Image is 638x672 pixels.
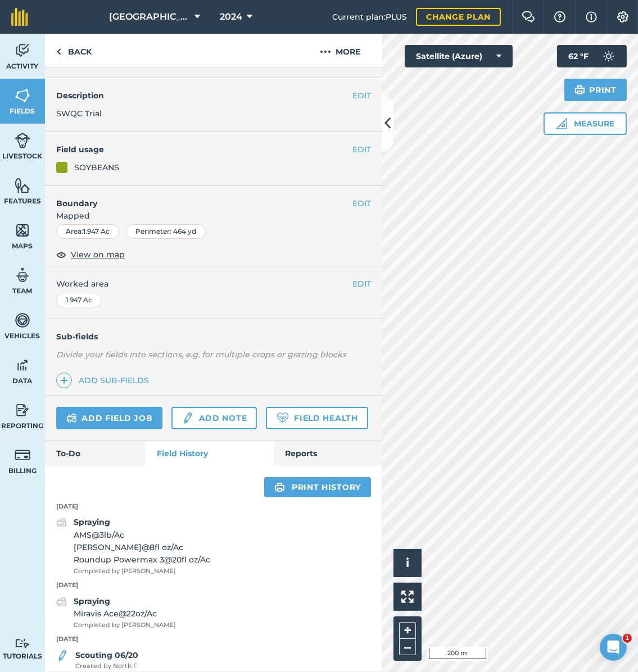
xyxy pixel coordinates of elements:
button: + [399,622,416,639]
span: i [406,556,409,570]
a: Field History [146,441,273,466]
img: svg+xml;base64,PHN2ZyB4bWxucz0iaHR0cDovL3d3dy53My5vcmcvMjAwMC9zdmciIHdpZHRoPSIyMCIgaGVpZ2h0PSIyNC... [320,45,331,58]
span: AMS @ 3 lb / Ac [74,529,210,541]
img: svg+xml;base64,PD94bWwgdmVyc2lvbj0iMS4wIiBlbmNvZGluZz0idXRmLTgiPz4KPCEtLSBHZW5lcmF0b3I6IEFkb2JlIE... [56,649,69,662]
a: Add field job [56,407,162,429]
span: Roundup Powermax 3 @ 20 fl oz / Ac [74,553,210,566]
a: SprayingMiravis Ace@22oz/AcCompleted by [PERSON_NAME] [56,595,176,630]
img: svg+xml;base64,PD94bWwgdmVyc2lvbj0iMS4wIiBlbmNvZGluZz0idXRmLTgiPz4KPCEtLSBHZW5lcmF0b3I6IEFkb2JlIE... [56,516,67,529]
img: svg+xml;base64,PD94bWwgdmVyc2lvbj0iMS4wIiBlbmNvZGluZz0idXRmLTgiPz4KPCEtLSBHZW5lcmF0b3I6IEFkb2JlIE... [15,402,30,419]
em: Divide your fields into sections, e.g. for multiple crops or grazing blocks [56,349,346,360]
p: [DATE] [45,502,382,512]
a: Add note [171,407,257,429]
a: Field Health [266,407,368,429]
strong: Scouting 06/20 [75,650,138,660]
img: svg+xml;base64,PD94bWwgdmVyc2lvbj0iMS4wIiBlbmNvZGluZz0idXRmLTgiPz4KPCEtLSBHZW5lcmF0b3I6IEFkb2JlIE... [598,45,620,67]
span: SWQC Trial [56,108,102,119]
span: [PERSON_NAME] @ 8 fl oz / Ac [74,541,210,553]
img: svg+xml;base64,PD94bWwgdmVyc2lvbj0iMS4wIiBlbmNvZGluZz0idXRmLTgiPz4KPCEtLSBHZW5lcmF0b3I6IEFkb2JlIE... [15,312,30,329]
div: Area : 1.947 Ac [56,224,119,239]
img: svg+xml;base64,PHN2ZyB4bWxucz0iaHR0cDovL3d3dy53My5vcmcvMjAwMC9zdmciIHdpZHRoPSI1NiIgaGVpZ2h0PSI2MC... [15,177,30,194]
div: Perimeter : 464 yd [126,224,206,239]
strong: Spraying [74,596,110,606]
a: Add sub-fields [56,373,153,388]
div: 1.947 Ac [56,293,102,307]
img: fieldmargin Logo [11,8,28,26]
h4: Sub-fields [45,330,382,343]
strong: Spraying [74,517,110,527]
img: svg+xml;base64,PD94bWwgdmVyc2lvbj0iMS4wIiBlbmNvZGluZz0idXRmLTgiPz4KPCEtLSBHZW5lcmF0b3I6IEFkb2JlIE... [66,411,77,425]
button: – [399,639,416,655]
img: svg+xml;base64,PHN2ZyB4bWxucz0iaHR0cDovL3d3dy53My5vcmcvMjAwMC9zdmciIHdpZHRoPSIxNCIgaGVpZ2h0PSIyNC... [60,374,68,387]
button: Print [564,79,627,101]
span: Completed by [PERSON_NAME] [74,566,210,576]
span: Mapped [45,210,382,222]
button: More [298,34,382,67]
img: svg+xml;base64,PHN2ZyB4bWxucz0iaHR0cDovL3d3dy53My5vcmcvMjAwMC9zdmciIHdpZHRoPSIxOSIgaGVpZ2h0PSIyNC... [274,480,285,494]
div: SOYBEANS [74,161,119,174]
button: View on map [56,248,125,261]
button: EDIT [352,197,371,210]
img: svg+xml;base64,PD94bWwgdmVyc2lvbj0iMS4wIiBlbmNvZGluZz0idXRmLTgiPz4KPCEtLSBHZW5lcmF0b3I6IEFkb2JlIE... [15,638,30,649]
button: 62 °F [557,45,627,67]
img: svg+xml;base64,PHN2ZyB4bWxucz0iaHR0cDovL3d3dy53My5vcmcvMjAwMC9zdmciIHdpZHRoPSI1NiIgaGVpZ2h0PSI2MC... [15,222,30,239]
span: 2024 [220,10,242,24]
a: Scouting 06/20Created by North F [56,649,138,671]
span: [GEOGRAPHIC_DATA] [109,10,190,24]
span: 1 [623,634,632,643]
h4: Description [56,89,371,102]
button: EDIT [352,278,371,290]
img: Two speech bubbles overlapping with the left bubble in the forefront [522,11,535,22]
a: Back [45,34,103,67]
img: svg+xml;base64,PD94bWwgdmVyc2lvbj0iMS4wIiBlbmNvZGluZz0idXRmLTgiPz4KPCEtLSBHZW5lcmF0b3I6IEFkb2JlIE... [15,447,30,464]
img: svg+xml;base64,PD94bWwgdmVyc2lvbj0iMS4wIiBlbmNvZGluZz0idXRmLTgiPz4KPCEtLSBHZW5lcmF0b3I6IEFkb2JlIE... [15,267,30,284]
img: svg+xml;base64,PD94bWwgdmVyc2lvbj0iMS4wIiBlbmNvZGluZz0idXRmLTgiPz4KPCEtLSBHZW5lcmF0b3I6IEFkb2JlIE... [15,357,30,374]
button: Satellite (Azure) [405,45,513,67]
a: SprayingAMS@3lb/Ac[PERSON_NAME]@8fl oz/AcRoundup Powermax 3@20fl oz/AcCompleted by [PERSON_NAME] [56,516,210,576]
p: [DATE] [45,634,382,644]
img: svg+xml;base64,PD94bWwgdmVyc2lvbj0iMS4wIiBlbmNvZGluZz0idXRmLTgiPz4KPCEtLSBHZW5lcmF0b3I6IEFkb2JlIE... [56,595,67,609]
a: Reports [274,441,382,466]
img: svg+xml;base64,PHN2ZyB4bWxucz0iaHR0cDovL3d3dy53My5vcmcvMjAwMC9zdmciIHdpZHRoPSI1NiIgaGVpZ2h0PSI2MC... [15,87,30,104]
img: svg+xml;base64,PD94bWwgdmVyc2lvbj0iMS4wIiBlbmNvZGluZz0idXRmLTgiPz4KPCEtLSBHZW5lcmF0b3I6IEFkb2JlIE... [182,411,194,425]
img: A cog icon [616,11,630,22]
button: i [393,549,422,577]
img: svg+xml;base64,PHN2ZyB4bWxucz0iaHR0cDovL3d3dy53My5vcmcvMjAwMC9zdmciIHdpZHRoPSIxOCIgaGVpZ2h0PSIyNC... [56,248,66,261]
span: Created by North F [75,661,138,671]
a: To-Do [45,441,146,466]
img: Ruler icon [556,118,567,129]
a: Change plan [416,8,501,26]
span: Current plan : PLUS [332,11,407,23]
span: Completed by [PERSON_NAME] [74,620,176,630]
span: View on map [71,248,125,261]
button: EDIT [352,143,371,156]
h4: Boundary [45,186,352,210]
span: Worked area [56,278,371,290]
h4: Field usage [56,143,352,156]
span: Miravis Ace @ 22 oz / Ac [74,607,176,620]
img: svg+xml;base64,PHN2ZyB4bWxucz0iaHR0cDovL3d3dy53My5vcmcvMjAwMC9zdmciIHdpZHRoPSIxNyIgaGVpZ2h0PSIxNy... [586,10,597,24]
button: Measure [544,112,627,135]
img: svg+xml;base64,PHN2ZyB4bWxucz0iaHR0cDovL3d3dy53My5vcmcvMjAwMC9zdmciIHdpZHRoPSI5IiBoZWlnaHQ9IjI0Ii... [56,45,61,58]
button: EDIT [352,89,371,102]
img: svg+xml;base64,PD94bWwgdmVyc2lvbj0iMS4wIiBlbmNvZGluZz0idXRmLTgiPz4KPCEtLSBHZW5lcmF0b3I6IEFkb2JlIE... [15,132,30,149]
img: svg+xml;base64,PHN2ZyB4bWxucz0iaHR0cDovL3d3dy53My5vcmcvMjAwMC9zdmciIHdpZHRoPSIxOSIgaGVpZ2h0PSIyNC... [574,83,585,97]
img: A question mark icon [553,11,567,22]
span: 62 ° F [568,45,589,67]
img: svg+xml;base64,PD94bWwgdmVyc2lvbj0iMS4wIiBlbmNvZGluZz0idXRmLTgiPz4KPCEtLSBHZW5lcmF0b3I6IEFkb2JlIE... [15,42,30,59]
iframe: Intercom live chat [600,634,627,661]
img: Four arrows, one pointing top left, one top right, one bottom right and the last bottom left [401,591,414,603]
p: [DATE] [45,580,382,591]
a: Print history [264,477,371,497]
